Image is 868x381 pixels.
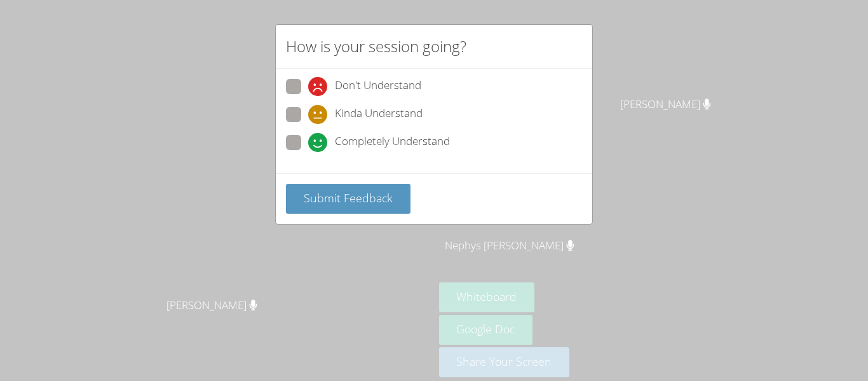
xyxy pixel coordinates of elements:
button: Submit Feedback [286,184,410,214]
span: Submit Feedback [304,190,393,205]
h2: How is your session going? [286,35,466,58]
span: Kinda Understand [335,105,423,124]
span: Completely Understand [335,133,450,152]
span: Don't Understand [335,77,421,96]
